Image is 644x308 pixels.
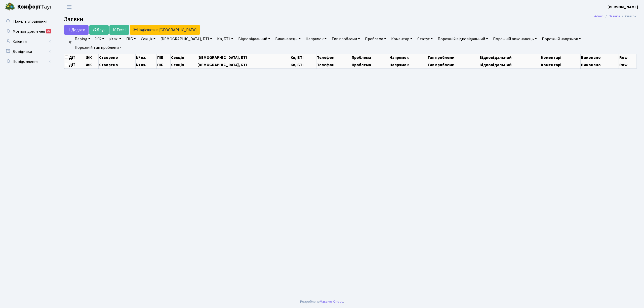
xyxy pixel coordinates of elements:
th: Виконано [580,54,619,61]
a: Довідники [3,47,53,57]
th: № вх. [135,61,156,68]
th: Відповідальний [479,54,540,61]
th: ПІБ [157,54,171,61]
li: Список [620,14,636,19]
th: Коментарі [540,54,581,61]
a: Заявки [609,14,620,19]
a: Порожній відповідальний [436,35,490,43]
a: Панель управління [3,16,53,26]
a: Додати [64,25,89,35]
th: Напрямок [389,61,427,68]
a: Тип проблеми [330,35,362,43]
span: Додати [67,27,85,33]
th: Кв, БТІ [290,54,316,61]
th: Row [619,61,636,68]
a: Друк [89,25,109,35]
a: ЖК [93,35,106,43]
th: Row [619,54,636,61]
th: Коментарі [540,61,581,68]
nav: breadcrumb [587,11,644,22]
b: Комфорт [17,3,41,11]
th: Тип проблеми [427,61,479,68]
a: Порожній виконавець [491,35,539,43]
a: Надіслати в [GEOGRAPHIC_DATA] [130,25,200,35]
a: Кв, БТІ [215,35,235,43]
a: Секція [139,35,157,43]
a: [PERSON_NAME] [608,4,638,10]
a: Massive Kinetic [320,299,343,304]
div: Розроблено . [300,299,344,304]
a: Період [73,35,92,43]
th: [DEMOGRAPHIC_DATA], БТІ [197,54,290,61]
a: Статус [415,35,435,43]
th: Напрямок [389,54,427,61]
th: Телефон [316,54,351,61]
span: Заявки [64,15,83,24]
img: logo.png [5,2,15,12]
a: Коментар [389,35,414,43]
th: Дії [64,54,85,61]
a: Порожній тип проблеми [73,43,124,52]
th: Виконано [580,61,619,68]
a: Клієнти [3,36,53,47]
a: ПІБ [124,35,138,43]
span: Таун [17,3,53,11]
th: Дії [64,61,85,68]
th: Створено [98,61,135,68]
th: Відповідальний [479,61,540,68]
a: Виконавець [273,35,303,43]
a: Проблема [363,35,388,43]
th: Кв, БТІ [290,61,316,68]
th: Проблема [351,61,389,68]
span: Панель управління [13,19,47,24]
th: Секція [171,61,197,68]
a: Мої повідомлення25 [3,26,53,36]
a: № вх. [107,35,123,43]
th: Секція [171,54,197,61]
div: 25 [46,29,51,33]
th: ЖК [85,61,98,68]
button: Переключити навігацію [63,3,75,11]
span: Мої повідомлення [13,29,45,34]
th: [DEMOGRAPHIC_DATA], БТІ [197,61,290,68]
a: Admin [594,14,603,19]
th: Тип проблеми [427,54,479,61]
a: Напрямок [304,35,329,43]
th: ЖК [85,54,98,61]
a: Excel [109,25,129,35]
th: Проблема [351,54,389,61]
th: Телефон [316,61,351,68]
a: Відповідальний [236,35,272,43]
a: [DEMOGRAPHIC_DATA], БТІ [158,35,214,43]
th: ПІБ [157,61,171,68]
th: № вх. [135,54,156,61]
a: Повідомлення [3,57,53,67]
a: Порожній напрямок [540,35,583,43]
th: Створено [98,54,135,61]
